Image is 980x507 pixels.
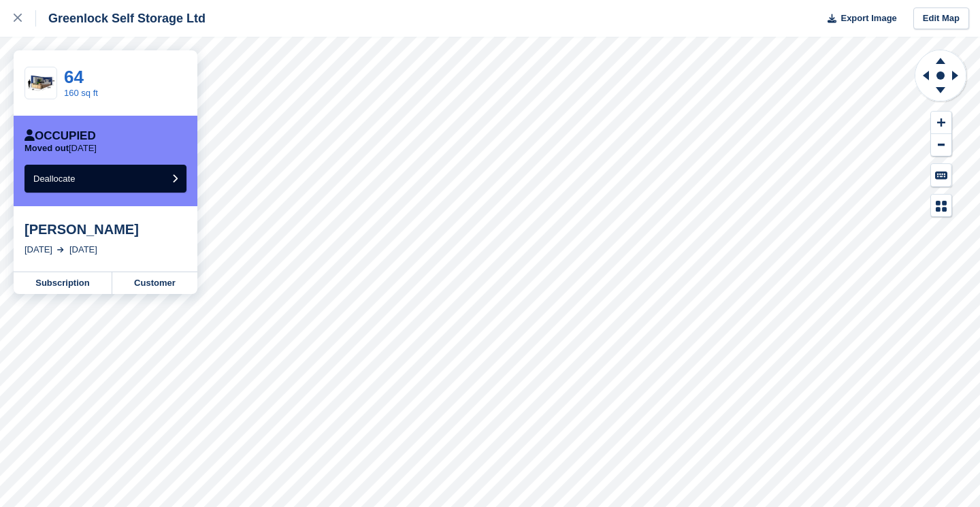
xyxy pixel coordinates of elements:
button: Deallocate [24,165,186,193]
a: Subscription [14,272,112,294]
p: [DATE] [24,143,97,154]
img: arrow-right-light-icn-cde0832a797a2874e46488d9cf13f60e5c3a73dbe684e267c42b8395dfbc2abf.svg [57,247,64,252]
a: 160 sq ft [64,88,98,98]
button: Map Legend [931,195,951,217]
button: Export Image [819,7,897,30]
div: Occupied [24,129,96,143]
button: Keyboard Shortcuts [931,164,951,186]
a: 64 [64,67,84,87]
span: Deallocate [33,174,75,184]
div: [DATE] [24,243,52,257]
a: Edit Map [913,7,969,30]
div: [PERSON_NAME] [24,221,186,238]
div: [DATE] [69,243,97,257]
button: Zoom In [931,112,951,134]
span: Export Image [840,12,896,25]
span: Moved out [24,143,69,153]
div: Greenlock Self Storage Ltd [36,10,206,27]
button: Zoom Out [931,134,951,157]
a: Customer [112,272,197,294]
img: 20-ft-container%20(3).jpg [25,71,56,95]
